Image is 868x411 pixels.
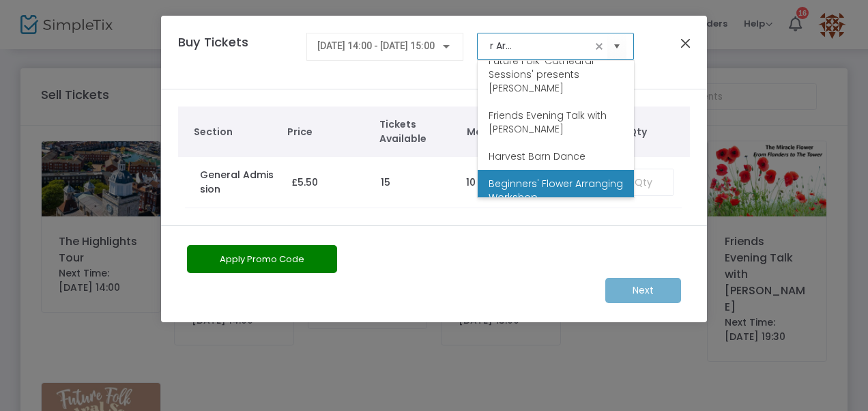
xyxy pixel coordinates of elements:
[489,54,623,95] span: Future Folk 'Cathedral Sessions' presents [PERSON_NAME]
[194,125,274,139] span: Section
[591,38,607,55] span: clear
[489,150,585,163] span: Harvest Barn Dance
[381,175,390,190] label: 15
[467,125,540,139] span: Max Tickets
[489,177,623,204] span: Beginners' Flower Arranging Workshop
[379,117,453,146] span: Tickets Available
[287,125,366,139] span: Price
[628,125,683,139] span: Qty
[628,169,673,195] input: Qty
[466,175,476,190] label: 10
[607,32,626,60] button: Select
[171,33,300,72] h4: Buy Tickets
[291,175,318,189] span: £5.50
[677,34,695,52] button: Close
[200,168,278,197] label: General Admission
[489,109,623,136] span: Friends Evening Talk with [PERSON_NAME]
[187,245,337,273] button: Apply Promo Code
[317,40,435,51] span: [DATE] 14:00 - [DATE] 15:00
[490,39,592,53] input: Select an event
